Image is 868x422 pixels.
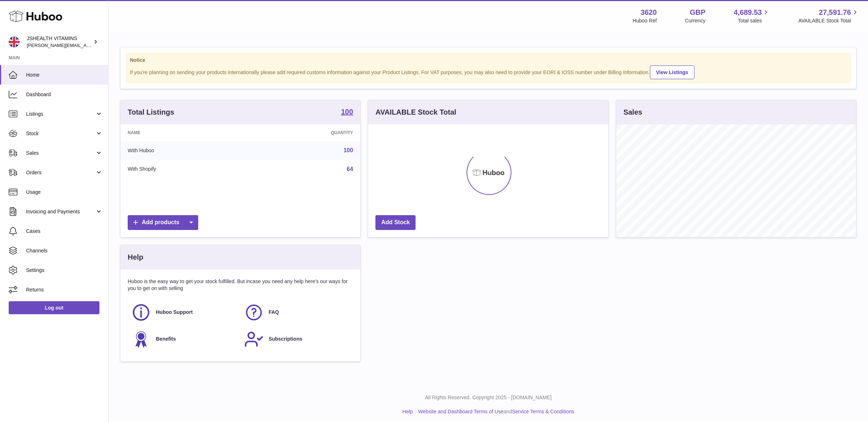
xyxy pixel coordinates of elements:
a: Benefits [131,329,237,349]
img: francesca@jshealthvitamins.com [9,37,20,47]
a: 27,591.76 AVAILABLE Stock Total [798,8,859,24]
div: Huboo Ref [633,17,657,24]
a: Help [403,409,413,414]
a: Huboo Support [131,303,237,322]
span: Cases [26,228,103,235]
th: Name [120,124,250,141]
h3: Total Listings [128,107,174,117]
span: [PERSON_NAME][EMAIL_ADDRESS][DOMAIN_NAME] [27,42,145,48]
p: Huboo is the easy way to get your stock fulfilled. But incase you need any help here's our ways f... [128,278,353,292]
a: FAQ [244,303,350,322]
a: View Listings [650,65,694,79]
strong: 100 [341,108,353,115]
span: 4,689.53 [734,8,762,17]
h3: AVAILABLE Stock Total [375,107,456,117]
span: Huboo Support [156,309,193,316]
a: Website and Dashboard Terms of Use [418,409,503,414]
h3: Sales [624,107,642,117]
span: Subscriptions [269,336,302,342]
a: Service Terms & Conditions [512,409,574,414]
div: If you're planning on sending your products internationally please add required customs informati... [130,64,847,79]
span: Sales [26,150,95,157]
span: Usage [26,189,103,196]
a: 4,689.53 Total sales [734,8,770,24]
th: Quantity [250,124,361,141]
span: Home [26,72,103,78]
td: With Shopify [120,160,250,179]
strong: 3620 [641,8,657,17]
li: and [416,408,574,415]
span: Listings [26,111,95,118]
a: 100 [344,147,353,153]
span: 27,591.76 [819,8,851,17]
span: Settings [26,267,103,274]
strong: GBP [690,8,705,17]
span: Returns [26,286,103,293]
div: JSHEALTH VITAMINS [27,35,92,49]
span: Invoicing and Payments [26,208,95,215]
div: Currency [685,17,706,24]
h3: Help [128,252,143,262]
p: All Rights Reserved. Copyright 2025 - [DOMAIN_NAME] [114,394,862,401]
a: 100 [341,108,353,117]
a: Subscriptions [244,329,350,349]
a: Add Stock [375,215,416,230]
span: Channels [26,247,103,254]
span: FAQ [269,309,279,316]
a: 64 [347,166,353,172]
span: Dashboard [26,91,103,98]
span: AVAILABLE Stock Total [798,17,859,24]
strong: Notice [130,57,847,64]
td: With Huboo [120,141,250,160]
span: Benefits [156,336,176,342]
span: Orders [26,169,95,176]
span: Stock [26,130,95,137]
span: Total sales [738,17,770,24]
a: Add products [128,215,198,230]
a: Log out [9,301,99,314]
